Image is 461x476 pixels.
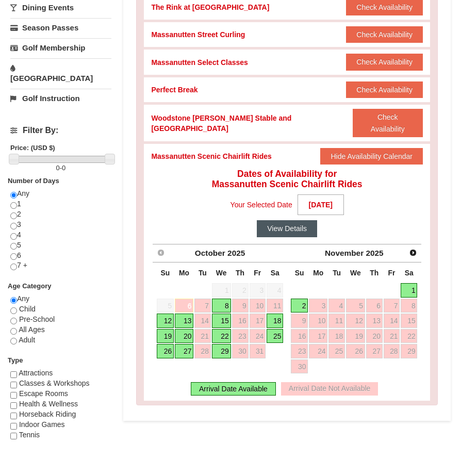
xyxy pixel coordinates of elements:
a: 8 [212,299,231,313]
span: October [195,249,225,257]
strong: Price: (USD $) [10,144,55,152]
div: Any 1 2 3 4 5 6 7 + [10,189,111,281]
a: 31 [250,344,266,358]
span: Sunday [295,269,304,277]
a: 22 [401,329,417,343]
a: 28 [384,344,400,358]
a: 8 [401,299,417,313]
a: 16 [291,329,308,343]
a: 20 [366,329,383,343]
span: Next [409,249,417,257]
span: November [325,249,364,257]
a: 3 [309,299,327,313]
a: 25 [267,329,283,343]
span: Thursday [370,269,378,277]
a: 28 [194,344,211,358]
span: Escape Rooms [19,389,68,398]
span: All Ages [19,325,45,334]
span: Wednesday [350,269,361,277]
span: Friday [388,269,396,277]
a: 11 [267,299,283,313]
a: 10 [309,314,327,328]
a: 11 [328,314,345,328]
span: Indoor Games [19,420,65,429]
h4: Filter By: [10,126,111,135]
span: Pre-School [19,315,55,323]
span: Prev [157,249,165,257]
a: 2 [291,299,308,313]
span: 4 [267,283,283,298]
a: 6 [366,299,383,313]
strong: Number of Days [8,177,59,185]
a: 7 [384,299,400,313]
a: 30 [232,344,249,358]
span: Monday [179,269,189,277]
a: 25 [328,344,345,358]
span: 1 [212,283,231,298]
span: Saturday [405,269,414,277]
a: 6 [175,299,193,313]
span: 0 [62,164,65,172]
span: Tennis [19,431,40,439]
span: Child [19,305,36,313]
a: 20 [175,329,193,343]
strong: [DATE] [298,194,344,215]
a: Golf Membership [10,38,111,57]
a: 17 [250,314,266,328]
span: Thursday [236,269,244,277]
span: 2025 [366,249,383,257]
div: Perfect Break [151,85,197,95]
a: 9 [291,314,308,328]
button: Check Availability [346,26,423,43]
a: 16 [232,314,249,328]
a: 14 [384,314,400,328]
span: Tuesday [333,269,341,277]
span: 0 [56,164,59,172]
a: Prev [154,245,168,260]
a: 23 [291,344,308,358]
span: Saturday [271,269,279,277]
a: 7 [194,299,211,313]
a: Golf Instruction [10,89,111,108]
a: 13 [366,314,383,328]
div: The Rink at [GEOGRAPHIC_DATA] [151,2,269,12]
span: Classes & Workshops [19,379,90,387]
strong: Age Category [8,282,52,290]
span: Monday [313,269,323,277]
button: Check Availability [346,54,423,70]
span: Your Selected Date [230,197,292,212]
button: Check Availability [353,109,423,137]
span: Attractions [19,369,53,377]
button: Hide Availability Calendar [320,148,423,165]
a: 15 [401,314,417,328]
a: 18 [267,314,283,328]
a: 9 [232,299,249,313]
div: Massanutten Select Classes [151,57,248,68]
a: 21 [194,329,211,343]
a: 27 [175,344,193,358]
a: 19 [157,329,174,343]
span: Wednesday [216,269,227,277]
a: 13 [175,314,193,328]
a: 26 [346,344,365,358]
a: 29 [212,344,231,358]
div: Massanutten Scenic Chairlift Rides [151,151,271,161]
span: Sunday [161,269,170,277]
span: Tuesday [199,269,207,277]
a: 5 [346,299,365,313]
span: Horseback Riding [19,410,76,418]
button: Check Availability [346,81,423,98]
h4: Dates of Availability for Massanutten Scenic Chairlift Rides [151,169,423,189]
a: 27 [366,344,383,358]
a: 14 [194,314,211,328]
a: 26 [157,344,174,358]
div: Arrival Date Available [191,382,276,396]
a: 23 [232,329,249,343]
a: Next [406,245,420,260]
a: 10 [250,299,266,313]
a: 19 [346,329,365,343]
a: 22 [212,329,231,343]
a: 4 [328,299,345,313]
span: Adult [19,336,35,344]
div: Massanutten Street Curling [151,29,245,40]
